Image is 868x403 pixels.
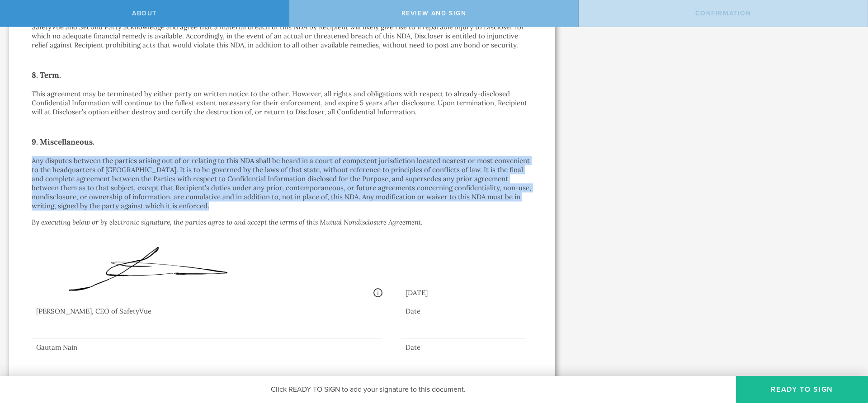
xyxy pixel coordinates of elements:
div: Date [401,343,526,352]
div: Gautam Nain [32,343,382,352]
h2: 9. Miscellaneous. [32,135,533,149]
img: NtFgCEpCABCQggZEQUKiNZKGdpgQkIAEJSEACwyOgUBvemmmxBCQgAQlIQAIjIaBQG8lCO00JSEACEpCABIZHQKE2vDXTYglI... [36,239,275,304]
p: This agreement may be terminated by either party on written notice to the other. However, all rig... [32,89,533,117]
p: . [32,218,533,227]
span: Confirmation [695,9,751,17]
button: Ready to Sign [736,376,868,403]
i: By executing below or by electronic signature, the parties agree to and accept the terms of this ... [32,218,421,226]
span: Review and sign [401,9,467,17]
p: Any disputes between the parties arising out of or relating to this NDA shall be heard in a court... [32,156,533,211]
h2: 8. Term. [32,68,533,82]
div: [DATE] [401,279,526,302]
span: About [132,9,157,17]
iframe: Chat Widget [823,333,868,376]
p: SafetyVue and Second Party acknowledge and agree that a material breach of this NDA by Recipient ... [32,23,533,50]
